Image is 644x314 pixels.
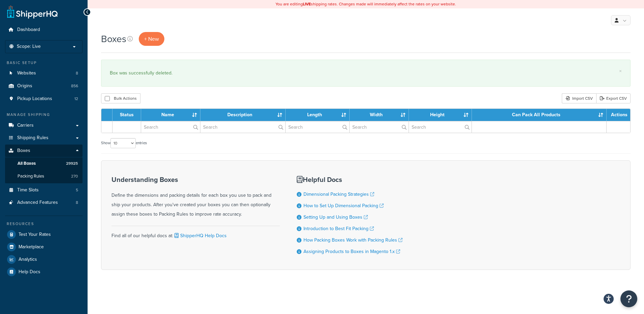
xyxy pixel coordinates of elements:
a: Carriers [5,119,83,132]
a: All Boxes 29925 [5,157,83,170]
li: Pickup Locations [5,93,83,105]
input: Search [286,121,349,133]
div: Resources [5,221,83,227]
select: Showentries [110,138,136,148]
div: Find all of our helpful docs at: [111,226,280,241]
th: Name [141,109,200,121]
th: Length [286,109,350,121]
a: Help Docs [5,266,83,278]
span: 8 [76,70,78,76]
li: Time Slots [5,184,83,196]
div: Box was successfully deleted. [110,68,622,78]
th: Can Pack All Products [472,109,607,121]
th: Description [200,109,286,121]
span: 29925 [66,161,78,166]
th: Actions [607,109,630,121]
h3: Understanding Boxes [111,176,280,183]
span: Websites [17,70,36,76]
input: Search [350,121,409,133]
div: Import CSV [562,93,596,103]
input: Search [409,121,472,133]
span: Dashboard [17,27,40,33]
a: ShipperHQ Help Docs [173,232,227,239]
li: Websites [5,67,83,80]
span: Origins [17,83,32,89]
span: 5 [76,187,78,193]
label: Show entries [101,138,147,148]
li: Origins [5,80,83,92]
div: Basic Setup [5,60,83,66]
a: How Packing Boxes Work with Packing Rules [303,237,402,244]
span: Marketplace [19,244,44,250]
a: Time Slots 5 [5,184,83,196]
a: Test Your Rates [5,228,83,241]
a: Marketplace [5,241,83,253]
span: 8 [76,200,78,206]
span: 856 [71,83,78,89]
span: Carriers [17,123,34,128]
div: Define the dimensions and packing details for each box you use to pack and ship your products. Af... [111,176,280,219]
a: How to Set Up Dimensional Packing [303,202,384,209]
a: Boxes [5,145,83,157]
th: Height [409,109,472,121]
a: Advanced Features 8 [5,196,83,209]
a: Pickup Locations 12 [5,93,83,105]
li: Packing Rules [5,170,83,183]
button: Open Resource Center [620,290,637,307]
span: Advanced Features [17,200,58,206]
a: × [619,68,622,74]
span: Time Slots [17,187,39,193]
h1: Boxes [101,32,126,45]
a: Dashboard [5,24,83,36]
span: Packing Rules [18,174,44,179]
li: Advanced Features [5,196,83,209]
a: Setting Up and Using Boxes [303,214,368,221]
b: LIVE [303,1,311,7]
li: All Boxes [5,157,83,170]
a: Export CSV [596,93,631,103]
input: Search [200,121,285,133]
span: + New [144,35,159,43]
th: Width [350,109,409,121]
span: Pickup Locations [17,96,52,102]
li: Boxes [5,145,83,183]
span: Help Docs [19,269,40,275]
a: Origins 856 [5,80,83,92]
h3: Helpful Docs [297,176,402,183]
a: ShipperHQ Home [7,5,58,19]
button: Bulk Actions [101,93,140,103]
span: All Boxes [18,161,36,166]
div: Manage Shipping [5,112,83,118]
a: Analytics [5,253,83,265]
span: Scope: Live [17,44,41,50]
a: Dimensional Packing Strategies [303,191,374,198]
th: Status [112,109,141,121]
a: Assigning Products to Boxes in Magento 1.x [303,248,400,255]
a: Websites 8 [5,67,83,80]
span: Analytics [19,257,37,262]
a: Packing Rules 270 [5,170,83,183]
span: 270 [71,174,78,179]
input: Search [141,121,200,133]
span: Test Your Rates [19,232,51,238]
a: Introduction to Best Fit Packing [303,225,374,232]
a: + New [139,32,164,46]
span: Shipping Rules [17,135,49,141]
span: 12 [74,96,78,102]
span: Boxes [17,148,30,154]
a: Shipping Rules [5,132,83,144]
